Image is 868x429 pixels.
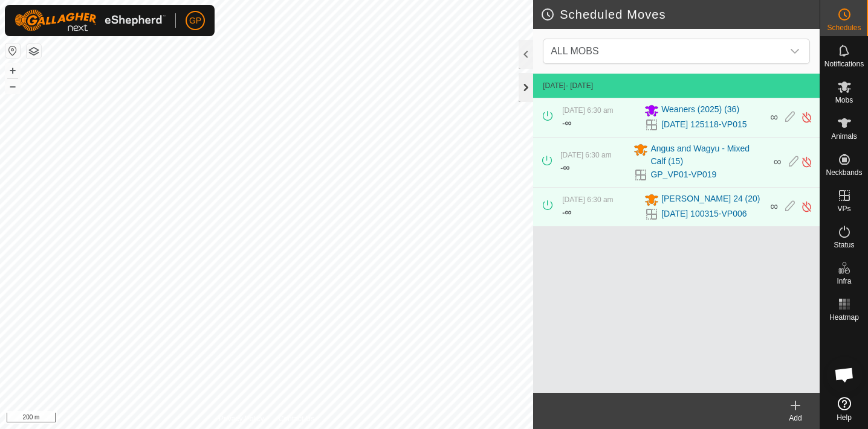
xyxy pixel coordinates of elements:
span: Mobs [835,97,853,104]
div: dropdown trigger [783,39,807,63]
img: Turn off schedule move [801,200,812,213]
span: Infra [837,278,851,285]
span: Help [837,414,852,421]
a: GP_VP01-VP019 [650,168,716,181]
span: Notifications [824,60,864,68]
a: Help [820,392,868,426]
a: [DATE] 125118-VP015 [661,118,747,131]
a: Contact Us [279,413,314,424]
div: - [562,205,571,220]
span: Neckbands [826,169,862,176]
button: – [5,79,20,94]
div: Open chat [826,357,863,393]
button: Reset Map [5,43,20,58]
a: [DATE] 100315-VP006 [661,208,747,220]
button: Map Layers [27,44,41,59]
span: [DATE] [543,81,566,90]
span: Status [834,241,854,249]
div: - [562,116,571,130]
img: Turn off schedule move [801,156,812,168]
span: ∞ [770,200,778,212]
span: ∞ [565,207,571,217]
h2: Scheduled Moves [540,7,820,22]
span: [DATE] 6:30 am [562,195,613,204]
a: Privacy Policy [219,413,264,424]
span: Heatmap [829,314,859,321]
span: Schedules [827,24,861,31]
span: Animals [831,133,857,140]
span: Angus and Wagyu - Mixed Calf (15) [650,142,766,168]
div: Add [771,413,820,424]
img: Gallagher Logo [15,10,166,31]
span: - [DATE] [566,81,593,90]
span: ALL MOBS [546,39,783,63]
span: ∞ [774,156,782,168]
span: VPs [837,205,850,212]
span: ALL MOBS [551,46,598,56]
span: [PERSON_NAME] 24 (20) [661,192,760,207]
span: [DATE] 6:30 am [560,151,611,159]
img: Turn off schedule move [801,111,812,124]
span: GP [189,14,201,27]
div: - [560,160,569,175]
span: ∞ [770,111,778,123]
button: + [5,63,20,78]
span: Weaners (2025) (36) [661,103,739,118]
span: [DATE] 6:30 am [562,106,613,115]
span: ∞ [565,118,571,128]
span: ∞ [563,162,569,173]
